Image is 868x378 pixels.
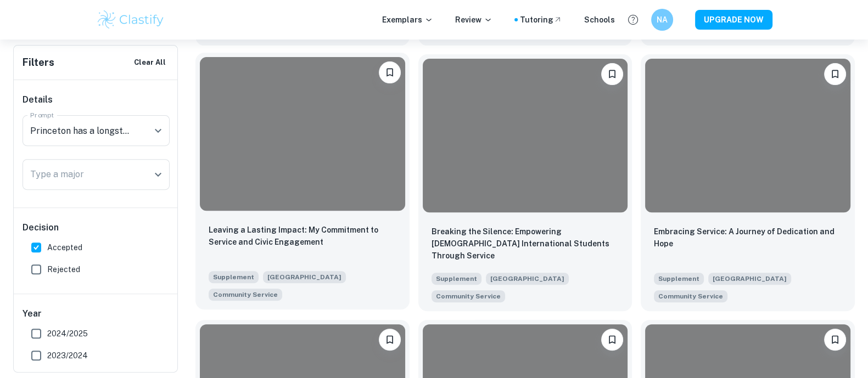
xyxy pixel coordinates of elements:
span: Supplement [654,273,704,285]
span: 2024/2025 [47,328,88,340]
a: BookmarkLeaving a Lasting Impact: My Commitment to Service and Civic EngagementSupplement[GEOGRAP... [195,54,410,311]
p: Leaving a Lasting Impact: My Commitment to Service and Civic Engagement [209,224,396,248]
label: Prompt [30,110,54,120]
span: [GEOGRAPHIC_DATA] [708,273,791,285]
button: Bookmark [601,329,623,351]
button: Bookmark [601,63,623,85]
button: NA [651,9,673,31]
h6: Details [23,93,170,106]
h6: Filters [23,55,54,70]
a: Tutoring [520,14,562,26]
span: Accepted [47,241,82,253]
img: Clastify logo [96,9,166,31]
h6: Decision [23,221,170,234]
span: Community Service [213,290,278,300]
p: Exemplars [382,14,433,26]
a: BookmarkBreaking the Silence: Empowering Chinese International Students Through ServiceSupplement... [418,54,632,311]
button: Bookmark [824,63,846,85]
span: Supplement [209,271,259,283]
span: Princeton has a longstanding commitment to service and civic engagement. Tell us how your story i... [432,289,505,302]
p: Breaking the Silence: Empowering Chinese International Students Through Service [432,225,619,262]
p: Review [455,14,492,26]
a: Schools [584,14,615,26]
span: Community Service [436,291,501,301]
p: Embracing Service: A Journey of Dedication and Hope [654,225,842,250]
h6: Year [23,307,170,320]
button: Bookmark [379,329,401,351]
span: 2023/2024 [47,349,88,362]
button: Open [150,167,166,182]
button: UPGRADE NOW [695,10,772,30]
span: Rejected [47,263,80,275]
span: [GEOGRAPHIC_DATA] [486,273,569,285]
span: Community Service [658,291,723,301]
button: Bookmark [379,61,401,83]
button: Clear All [131,54,169,71]
a: BookmarkEmbracing Service: A Journey of Dedication and HopeSupplement[GEOGRAPHIC_DATA]Princeton h... [641,54,855,311]
span: Princeton has a longstanding commitment to service and civic engagement. Tell us how your story i... [209,287,282,301]
button: Open [150,123,166,138]
span: [GEOGRAPHIC_DATA] [263,271,346,283]
button: Help and Feedback [624,10,642,29]
button: Bookmark [824,329,846,351]
h6: NA [656,14,668,26]
span: Princeton has a longstanding commitment to service and civic engagement. Tell us how your story i... [654,289,727,302]
span: Supplement [432,273,481,285]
